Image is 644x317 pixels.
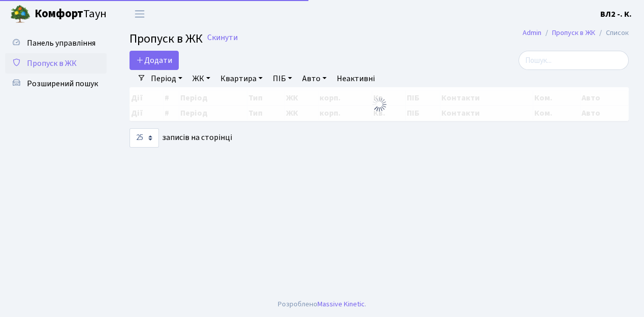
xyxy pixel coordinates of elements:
img: Обробка... [371,96,388,113]
select: записів на сторінці [130,128,159,148]
span: Таун [35,6,107,23]
a: Пропуск в ЖК [552,27,595,38]
label: записів на сторінці [130,128,232,148]
a: Неактивні [333,70,379,87]
a: Квартира [216,70,267,87]
button: Переключити навігацію [127,6,152,22]
div: Розроблено . [278,299,366,310]
a: Авто [298,70,331,87]
input: Пошук... [519,51,629,70]
span: Пропуск в ЖК [130,30,203,48]
a: Скинути [207,33,238,43]
a: Додати [130,51,179,70]
a: Пропуск в ЖК [5,53,107,74]
a: Розширений пошук [5,74,107,94]
b: Комфорт [35,6,83,22]
b: ВЛ2 -. К. [600,9,632,20]
span: Розширений пошук [27,78,98,89]
li: Список [595,27,629,39]
span: Додати [136,55,172,66]
img: logo.png [10,4,30,24]
a: ВЛ2 -. К. [600,8,632,20]
span: Панель управління [27,38,95,49]
a: Admin [523,27,541,38]
span: Пропуск в ЖК [27,58,77,69]
a: Період [147,70,186,87]
nav: breadcrumb [507,22,644,44]
a: ПІБ [269,70,296,87]
a: Massive Kinetic [317,299,365,309]
a: Панель управління [5,33,107,53]
a: ЖК [188,70,214,87]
